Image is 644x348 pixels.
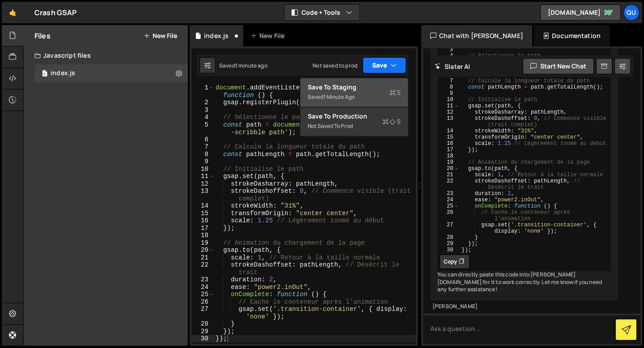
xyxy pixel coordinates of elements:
[191,320,214,328] div: 28
[438,178,459,191] div: 22
[191,298,214,306] div: 26
[432,303,616,310] div: [PERSON_NAME]
[191,254,214,262] div: 21
[438,47,459,53] div: 3
[191,121,214,136] div: 5
[438,109,459,115] div: 12
[191,158,214,166] div: 9
[363,57,406,73] button: Save
[438,84,459,90] div: 8
[438,134,459,140] div: 15
[301,107,408,136] button: Save to ProductionS Not saved to prod
[191,217,214,225] div: 16
[438,234,459,241] div: 28
[308,83,401,92] div: Save to Staging
[534,25,610,47] div: Documentation
[191,136,214,144] div: 6
[191,328,214,335] div: 29
[191,306,214,320] div: 27
[42,71,47,78] span: 1
[250,31,288,40] div: New File
[191,106,214,114] div: 3
[438,97,459,103] div: 10
[438,203,459,209] div: 25
[191,202,214,210] div: 14
[623,4,640,21] a: Qu
[34,31,51,41] h2: Files
[191,335,214,343] div: 30
[191,210,214,217] div: 15
[438,222,459,234] div: 27
[191,225,214,232] div: 17
[301,78,408,107] button: Save to StagingS Saved1 minute ago
[204,31,229,40] div: index.js
[191,284,214,291] div: 24
[438,172,459,178] div: 21
[191,180,214,188] div: 12
[51,69,75,77] div: index.js
[438,153,459,159] div: 18
[219,62,267,69] div: Saved
[191,291,214,298] div: 25
[438,209,459,222] div: 26
[191,232,214,239] div: 18
[191,261,214,276] div: 22
[438,191,459,197] div: 23
[308,121,401,132] div: Not saved to prod
[235,62,267,69] div: 1 minute ago
[438,159,459,166] div: 19
[191,151,214,158] div: 8
[540,4,621,21] a: [DOMAIN_NAME]
[284,4,360,21] button: Code + Tools
[421,25,532,47] div: Chat with [PERSON_NAME]
[191,239,214,247] div: 19
[144,32,177,39] button: New File
[191,114,214,121] div: 4
[191,166,214,173] div: 10
[191,173,214,180] div: 11
[438,147,459,153] div: 17
[2,2,24,23] a: 🤙
[313,62,357,69] div: Not saved to prod
[308,112,401,121] div: Save to Production
[34,64,188,82] div: index.js
[438,103,459,109] div: 11
[323,93,355,101] div: 1 minute ago
[438,197,459,203] div: 24
[438,241,459,247] div: 29
[308,92,401,102] div: Saved
[191,276,214,284] div: 23
[438,247,459,253] div: 30
[438,128,459,134] div: 14
[191,187,214,202] div: 13
[438,78,459,84] div: 7
[435,62,470,71] h2: Slater AI
[34,7,77,18] div: Crash GSAP
[438,166,459,172] div: 20
[438,53,459,59] div: 4
[438,115,459,128] div: 13
[24,47,188,64] div: Javascript files
[191,99,214,106] div: 2
[523,58,594,74] button: Start new chat
[382,117,401,126] span: S
[191,84,214,99] div: 1
[191,246,214,254] div: 20
[390,88,401,97] span: S
[191,143,214,151] div: 7
[440,255,470,269] button: Copy
[438,90,459,97] div: 9
[438,140,459,147] div: 16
